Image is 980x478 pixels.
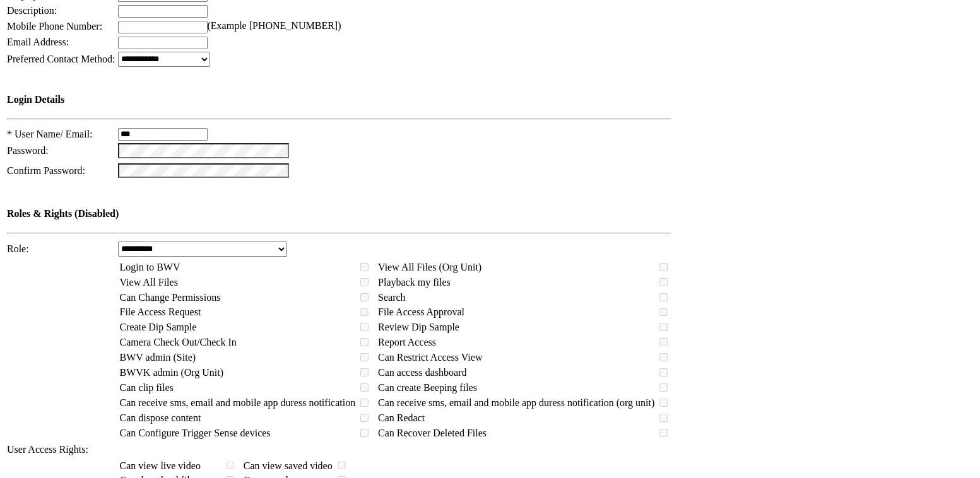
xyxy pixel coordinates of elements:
span: Can create Beeping files [378,382,477,393]
span: Mobile Phone Number: [7,21,102,32]
span: Password: [7,145,49,156]
span: Preferred Contact Method: [7,54,115,64]
h4: Roles & Rights (Disabled) [7,208,671,219]
span: Can view live video [120,460,201,471]
span: BWVK admin (Org Unit) [120,367,224,378]
span: (Example [PHONE_NUMBER]) [208,20,341,31]
span: Can view saved video [244,460,333,471]
span: Confirm Password: [7,165,85,176]
span: Can receive sms, email and mobile app duress notification [120,397,356,408]
span: * User Name/ Email: [7,129,93,139]
span: File Access Approval [378,306,464,317]
span: Can Redact [378,412,425,423]
span: File Access Request [120,306,201,317]
span: Can Recover Deleted Files [378,428,487,438]
span: Can clip files [120,382,174,393]
span: Can Configure Trigger Sense devices [120,428,271,438]
span: Can Restrict Access View [378,352,482,363]
span: View All Files (Org Unit) [378,262,481,272]
h4: Login Details [7,94,671,105]
span: Playback my files [378,277,451,288]
span: Can Change Permissions [120,292,221,303]
span: Can dispose content [120,412,201,423]
span: Search [378,292,406,303]
span: Login to BWV [120,262,180,272]
span: Description: [7,5,57,16]
span: Report Access [378,337,436,347]
td: Role: [6,241,116,257]
span: User Access Rights: [7,444,88,455]
span: Camera Check Out/Check In [120,337,237,347]
span: Can access dashboard [378,367,466,378]
span: View All Files [120,277,178,288]
span: Can receive sms, email and mobile app duress notification (org unit) [378,397,654,408]
span: Create Dip Sample [120,322,197,332]
span: BWV admin (Site) [120,352,196,363]
span: Review Dip Sample [378,322,459,332]
span: Email Address: [7,37,69,47]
